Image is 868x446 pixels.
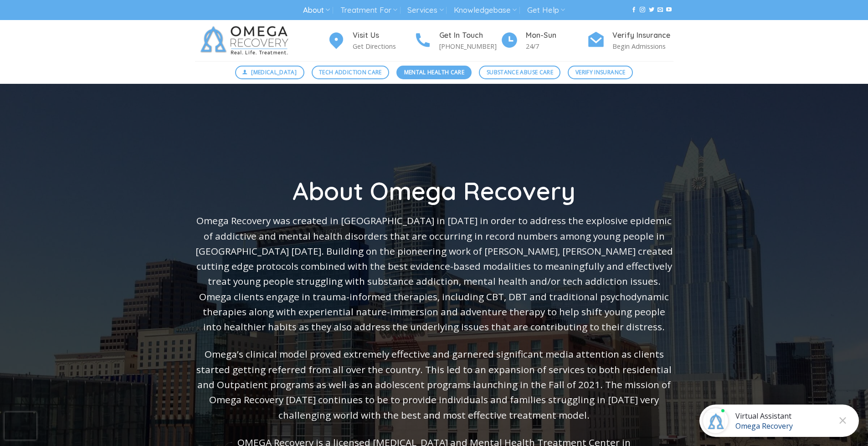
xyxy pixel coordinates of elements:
[340,2,397,19] a: Treatment For
[631,7,637,13] a: Follow on Facebook
[327,30,414,52] a: Visit Us Get Directions
[195,347,673,422] p: Omega’s clinical model proved extremely effective and garnered significant media attention as cli...
[439,41,500,51] p: [PHONE_NUMBER]
[526,41,587,51] p: 24/7
[195,20,298,61] img: Omega Recovery
[612,30,673,41] h4: Verify Insurance
[439,30,500,41] h4: Get In Touch
[404,68,464,77] span: Mental Health Care
[640,7,645,13] a: Follow on Instagram
[568,66,633,79] a: Verify Insurance
[612,41,673,51] p: Begin Admissions
[319,68,382,77] span: Tech Addiction Care
[527,2,565,19] a: Get Help
[312,66,390,79] a: Tech Addiction Care
[587,30,673,52] a: Verify Insurance Begin Admissions
[407,2,443,19] a: Services
[649,7,654,13] a: Follow on Twitter
[235,66,304,79] a: [MEDICAL_DATA]
[293,175,575,206] span: About Omega Recovery
[657,7,663,13] a: Send us an email
[195,213,673,334] p: Omega Recovery was created in [GEOGRAPHIC_DATA] in [DATE] in order to address the explosive epide...
[479,66,560,79] a: Substance Abuse Care
[396,66,472,79] a: Mental Health Care
[414,30,500,52] a: Get In Touch [PHONE_NUMBER]
[251,68,297,77] span: [MEDICAL_DATA]
[487,68,553,77] span: Substance Abuse Care
[526,30,587,41] h4: Mon-Sun
[353,41,414,51] p: Get Directions
[5,412,36,440] iframe: reCAPTCHA
[666,7,672,13] a: Follow on YouTube
[575,68,626,77] span: Verify Insurance
[454,2,517,19] a: Knowledgebase
[303,2,330,19] a: About
[353,30,414,41] h4: Visit Us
